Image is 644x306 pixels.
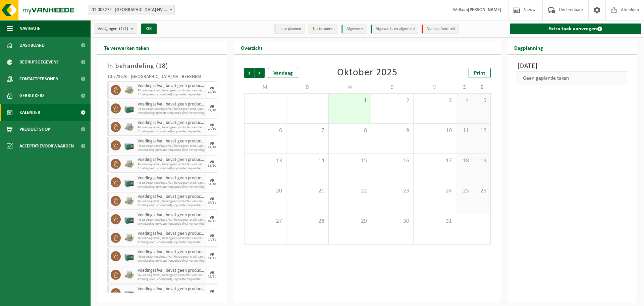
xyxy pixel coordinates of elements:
button: OK [141,24,157,34]
span: Kalender [19,104,40,121]
span: 23 [375,187,410,195]
span: Afhaling (excl. voorrijkost) - op vaste frequentie [138,167,206,171]
span: Voedingsafval, bevat geen producten van dierlijke oorsprong, gemengde verpakking (exclusief glas) [138,157,206,163]
li: In te plannen [274,25,305,34]
span: Omwisseling op vaste frequentie (incl. verwerking) [138,185,206,189]
span: 22 [332,187,367,195]
span: PA voedingsafval, bevat geen producten van dierlijke oorspr, [138,200,206,204]
span: 1 [332,97,367,104]
span: Voedingsafval, bevat geen producten van dierlijke oorsprong, gemengde verpakking (exclusief glas) [138,268,206,273]
img: PB-LB-0680-HPE-GN-01 [124,103,134,114]
span: 17 [417,157,452,165]
span: PB-LB-0680 Voedingsafval, bevat geen prod, van dierl oorspr [138,107,206,111]
div: 24/10 [208,146,216,149]
img: PB-LB-0680-HPE-GN-01 [124,214,134,224]
span: Afhaling (excl. voorrijkost) - op vaste frequentie [138,130,206,134]
div: VR [210,197,214,201]
div: VR [210,290,214,294]
span: Dashboard [19,37,45,54]
span: PA voedingsafval, bevat geen producten van dierlijke oorspr, [138,273,206,277]
span: Omwisseling op vaste frequentie (incl. verwerking) [138,111,206,115]
span: Product Shop [19,121,50,138]
span: Omwisseling op vaste frequentie (incl. verwerking) [138,222,206,226]
span: PA voedingsafval, bevat geen producten van dierlijke oorspr, [138,236,206,241]
strong: [PERSON_NAME] [468,7,501,12]
img: PB-LB-0680-HPE-GN-01 [124,177,134,187]
div: VR [210,160,214,164]
span: 01-003272 - BELGOSUC NV - BEERNEM [89,5,174,15]
span: Acceptatievoorwaarden [19,138,74,155]
span: 5 [477,97,487,104]
img: LP-PA-00000-WDN-11 [124,85,134,95]
span: PB-LB-0680 Voedingsafval, bevat geen prod, van dierl oorspr [138,292,206,296]
li: Non-conformiteit [422,25,459,34]
div: VR [210,123,214,127]
span: Afhaling (excl. voorrijkost) - op vaste frequentie [138,241,206,245]
span: Vorige [244,68,254,78]
span: Voedingsafval, bevat geen producten van dierlijke oorsprong, gemengde verpakking (exclusief glas) [138,213,206,218]
span: Voedingsafval, bevat geen producten van dierlijke oorsprong, gemengde verpakking (exclusief glas) [138,139,206,144]
span: 15 [332,157,367,165]
span: Voedingsafval, bevat geen producten van dierlijke oorsprong, gemengde verpakking (exclusief glas) [138,287,206,292]
a: Extra taak aanvragen [510,24,642,34]
span: 24 [417,187,452,195]
img: LP-PA-00000-WDN-11 [124,233,134,243]
div: 10-779676 - [GEOGRAPHIC_DATA] NV - BEERNEM [107,75,217,81]
span: Contactpersonen [19,71,58,87]
td: M [244,81,286,93]
img: PB-LB-0680-HPE-GN-01 [124,288,134,298]
span: 12 [477,127,487,134]
div: Geen geplande taken [518,71,628,85]
span: 27 [248,218,283,225]
span: PA voedingsafval, bevat geen producten van dierlijke oorspr, [138,89,206,93]
span: 21 [290,187,325,195]
li: Uit te voeren [308,25,338,34]
li: Afgewerkt en afgemeld [371,25,418,34]
span: 19 [477,157,487,165]
div: 14/11 [208,238,216,242]
span: 18 [460,157,470,165]
count: (2/2) [119,27,128,31]
div: VR [210,86,214,90]
span: Omwisseling op vaste frequentie (incl. verwerking) [138,259,206,263]
span: 8 [332,127,367,134]
img: LP-PA-00000-WDN-11 [124,159,134,169]
img: LP-PA-00000-WDN-11 [124,196,134,206]
span: 16 [375,157,410,165]
div: 17/10 [208,109,216,112]
div: VR [210,271,214,275]
span: Vestigingen [98,24,128,34]
div: Vandaag [268,68,298,78]
div: VR [210,234,214,238]
div: VR [210,179,214,183]
div: 31/10 [208,164,216,168]
h3: [DATE] [518,61,628,71]
div: VR [210,105,214,109]
span: 20 [248,187,283,195]
span: Gebruikers [19,87,45,104]
div: 21/11 [208,275,216,278]
td: D [286,81,329,93]
img: LP-PA-00000-WDN-11 [124,122,134,132]
div: 17/10 [208,90,216,94]
div: VR [210,253,214,257]
h2: Overzicht [234,41,269,54]
span: Afhaling (excl. voorrijkost) - op vaste frequentie [138,93,206,97]
span: Afhaling (excl. voorrijkost) - op vaste frequentie [138,277,206,281]
span: Voedingsafval, bevat geen producten van dierlijke oorsprong, gemengde verpakking (exclusief glas) [138,83,206,89]
span: 01-003272 - BELGOSUC NV - BEERNEM [89,5,175,15]
div: 14/11 [208,257,216,260]
span: 31 [417,218,452,225]
span: PB-LB-0680 Voedingsafval, bevat geen prod, van dierl oorspr [138,181,206,185]
span: 6 [248,127,283,134]
span: PA voedingsafval, bevat geen producten van dierlijke oorspr, [138,126,206,130]
h2: Te verwerken taken [97,41,156,54]
img: PB-LB-0680-HPE-GN-01 [124,140,134,150]
span: PB-LB-0680 Voedingsafval, bevat geen prod, van dierl oorspr [138,144,206,148]
div: 07/11 [208,201,216,205]
span: Print [474,71,485,76]
td: V [414,81,456,93]
td: Z [456,81,473,93]
li: Afgewerkt [341,25,367,34]
span: 9 [375,127,410,134]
